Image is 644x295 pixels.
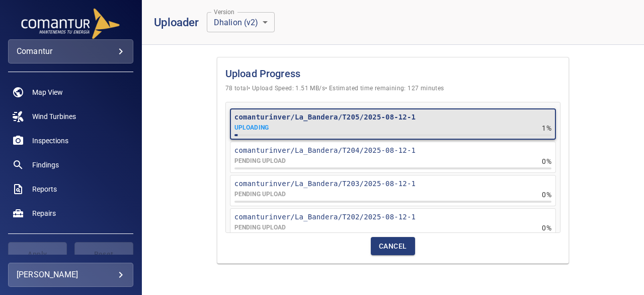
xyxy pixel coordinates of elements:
div: The inspection files are currently being uploaded. [234,124,269,132]
h1: Upload Progress [225,66,560,82]
a: findings noActive [8,153,133,177]
div: The inspection is queued and waiting to be uploaded. [234,223,286,232]
span: Reports [32,184,57,194]
a: reports noActive [8,177,133,201]
p: 0% [542,223,551,233]
p: PENDING UPLOAD [234,190,286,199]
p: comanturinver/La_Bandera/T205/2025-08-12-1 [234,112,551,122]
a: repairs noActive [8,201,133,225]
p: comanturinver/La_Bandera/T203/2025-08-12-1 [234,179,551,189]
h1: Uploader [154,16,199,29]
p: PENDING UPLOAD [234,223,286,232]
a: map noActive [8,80,133,104]
div: The inspection is queued and waiting to be uploaded. [234,157,286,165]
span: Inspections [32,136,68,146]
div: The inspection is queued and waiting to be uploaded. [234,190,286,199]
a: inspections noActive [8,129,133,153]
div: Dhalion (v2) [207,12,275,32]
img: comantur-logo [20,8,121,39]
p: 0% [542,156,551,166]
p: 0% [542,190,551,200]
div: [PERSON_NAME] [17,267,125,283]
p: comanturinver/La_Bandera/T204/2025-08-12-1 [234,145,551,155]
span: Repairs [32,208,56,218]
span: Cancel [379,240,407,253]
p: comanturinver/La_Bandera/T202/2025-08-12-1 [234,212,551,222]
p: 1% [542,123,551,133]
span: 78 total • Upload Speed: 1.51 MB/s • Estimated time remaining: 127 minutes [225,84,560,94]
p: PENDING UPLOAD [234,157,286,165]
a: windturbines noActive [8,104,133,129]
span: Map View [32,87,63,97]
div: comantur [17,43,125,60]
div: comantur [8,39,133,64]
span: Findings [32,160,59,170]
span: Wind Turbines [32,111,76,122]
p: UPLOADING [234,124,269,132]
button: Cancel [371,237,415,256]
